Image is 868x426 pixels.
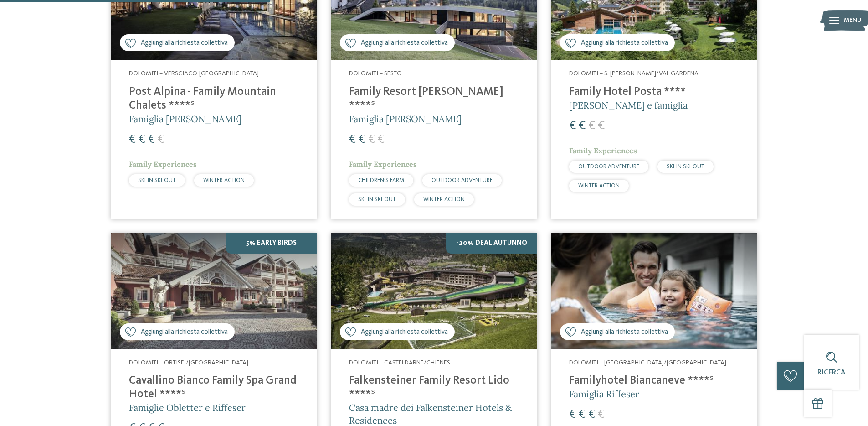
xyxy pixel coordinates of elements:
span: CHILDREN’S FARM [358,177,404,183]
span: Dolomiti – Versciaco-[GEOGRAPHIC_DATA] [129,70,259,77]
span: € [579,120,586,132]
span: OUTDOOR ADVENTURE [578,164,639,170]
span: Famiglia [PERSON_NAME] [129,113,241,125]
span: Aggiungi alla richiesta collettiva [141,38,228,48]
span: Ricerca [817,369,846,376]
span: Aggiungi alla richiesta collettiva [581,38,668,48]
span: € [579,409,586,421]
img: Cercate un hotel per famiglie? Qui troverete solo i migliori! [551,233,757,349]
h4: Falkensteiner Family Resort Lido ****ˢ [349,374,519,401]
img: Family Spa Grand Hotel Cavallino Bianco ****ˢ [111,233,317,349]
span: Family Experiences [569,146,637,155]
span: SKI-IN SKI-OUT [138,177,176,183]
span: SKI-IN SKI-OUT [358,197,396,203]
span: € [569,409,576,421]
span: Family Experiences [129,160,197,169]
h4: Post Alpina - Family Mountain Chalets ****ˢ [129,85,299,113]
span: [PERSON_NAME] e famiglia [569,99,688,111]
span: SKI-IN SKI-OUT [667,164,704,170]
span: Aggiungi alla richiesta collettiva [361,38,448,48]
span: Dolomiti – Sesto [349,70,402,77]
span: € [349,134,356,145]
span: Aggiungi alla richiesta collettiva [581,327,668,337]
span: Dolomiti – S. [PERSON_NAME]/Val Gardena [569,70,699,77]
span: € [598,120,605,132]
span: WINTER ACTION [203,177,245,183]
span: € [588,409,595,421]
h4: Family Resort [PERSON_NAME] ****ˢ [349,85,519,113]
span: Aggiungi alla richiesta collettiva [141,327,228,337]
span: € [378,134,385,145]
span: Dolomiti – Ortisei/[GEOGRAPHIC_DATA] [129,359,248,366]
span: € [588,120,595,132]
span: € [129,134,136,145]
span: Family Experiences [349,160,417,169]
span: Casa madre dei Falkensteiner Hotels & Residences [349,402,512,426]
h4: Family Hotel Posta **** [569,85,739,99]
h4: Familyhotel Biancaneve ****ˢ [569,374,739,388]
span: € [139,134,145,145]
span: Famiglia [PERSON_NAME] [349,113,462,125]
span: WINTER ACTION [578,183,620,189]
span: Dolomiti – Casteldarne/Chienes [349,359,450,366]
span: WINTER ACTION [423,197,465,203]
span: Aggiungi alla richiesta collettiva [361,327,448,337]
span: € [158,134,164,145]
span: € [368,134,375,145]
img: Cercate un hotel per famiglie? Qui troverete solo i migliori! [331,233,537,349]
span: € [359,134,365,145]
span: € [598,409,605,421]
span: Famiglia Riffeser [569,388,639,400]
span: Famiglie Obletter e Riffeser [129,402,246,413]
span: OUTDOOR ADVENTURE [431,177,493,183]
h4: Cavallino Bianco Family Spa Grand Hotel ****ˢ [129,374,299,401]
span: € [148,134,155,145]
span: Dolomiti – [GEOGRAPHIC_DATA]/[GEOGRAPHIC_DATA] [569,359,726,366]
span: € [569,120,576,132]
